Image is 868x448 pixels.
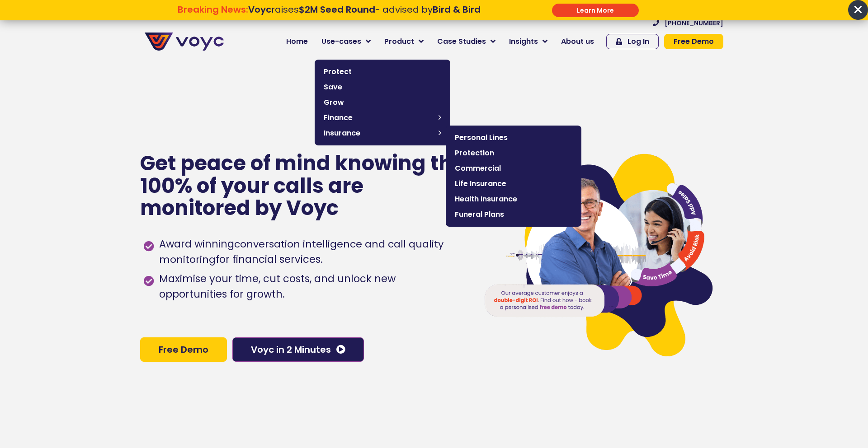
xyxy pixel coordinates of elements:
div: Submit [552,4,639,17]
span: Funeral Plans [455,209,572,220]
strong: Voyc [248,3,271,16]
a: Case Studies [430,33,502,51]
span: Use-cases [321,36,361,47]
span: About us [561,36,594,47]
span: Protect [324,66,441,77]
strong: Breaking News: [178,3,248,16]
span: Insurance [324,128,434,139]
span: Health Insurance [455,194,572,205]
span: [PHONE_NUMBER] [665,20,723,26]
a: Save [319,79,446,95]
strong: Bird & Bird [433,3,481,16]
a: Voyc in 2 Minutes [232,337,364,362]
span: Case Studies [437,36,486,47]
a: Life Insurance [450,176,577,191]
span: Life Insurance [455,178,572,189]
span: Insights [509,36,538,47]
a: Product [377,33,430,51]
span: Maximise your time, cut costs, and unlock new opportunities for growth. [157,271,466,302]
a: Log In [606,34,659,49]
a: Insurance [319,126,446,141]
a: Free Demo [664,34,723,49]
img: voyc-full-logo [145,33,224,51]
span: Home [286,36,308,47]
span: Log In [627,38,649,45]
span: Voyc in 2 Minutes [251,345,331,354]
p: Get peace of mind knowing that 100% of your calls are monitored by Voyc [140,152,476,219]
a: Commercial [450,161,577,176]
a: [PHONE_NUMBER] [653,20,723,26]
a: Home [279,33,315,51]
span: Personal Lines [455,132,572,143]
strong: $2M Seed Round [299,3,375,16]
a: Protect [319,64,446,79]
a: Funeral Plans [450,207,577,222]
a: Use-cases [315,33,377,51]
div: Breaking News: Voyc raises $2M Seed Round - advised by Bird & Bird [132,4,527,26]
a: Personal Lines [450,130,577,145]
span: Commercial [455,163,572,174]
span: Finance [324,112,434,123]
span: raises - advised by [248,3,481,16]
a: Insights [502,33,554,51]
a: Free Demo [140,337,227,362]
span: Grow [324,97,441,108]
a: About us [554,33,601,51]
h1: conversation intelligence and call quality monitoring [159,237,443,266]
span: Save [324,82,441,93]
a: Protection [450,145,577,161]
span: Free Demo [674,38,714,45]
a: Grow [319,95,446,110]
span: Protection [455,148,572,159]
span: Free Demo [159,345,208,354]
span: Product [384,36,414,47]
a: Health Insurance [450,191,577,207]
span: Award winning for financial services. [157,237,466,267]
a: Finance [319,110,446,126]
